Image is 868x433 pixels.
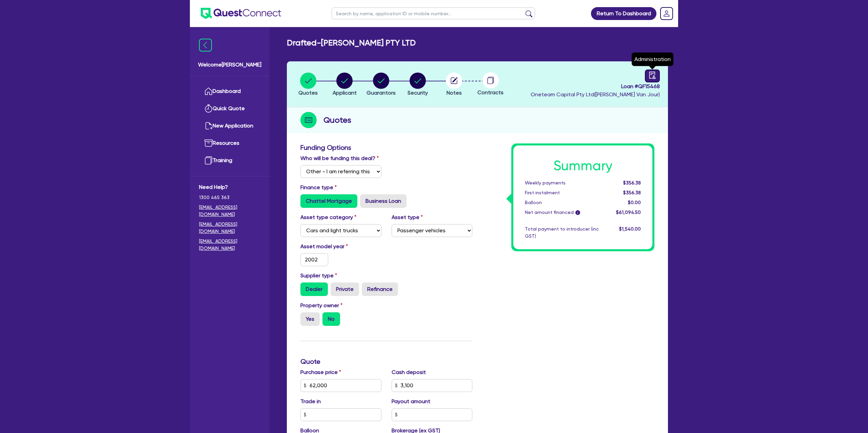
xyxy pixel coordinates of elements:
img: icon-menu-close [199,39,212,52]
a: Dropdown toggle [658,5,675,22]
span: Welcome [PERSON_NAME] [198,61,261,69]
label: Private [331,282,359,296]
label: Property owner [300,301,342,310]
button: Security [407,72,428,97]
label: Trade in [300,397,321,406]
span: $1,540.00 [619,226,641,232]
div: Weekly payments [520,179,604,186]
h1: Summary [525,158,641,174]
label: Asset type [392,213,423,221]
span: $61,094.50 [616,210,641,215]
label: Business Loan [360,194,407,208]
a: Return To Dashboard [591,7,656,20]
label: No [322,312,340,326]
span: Notes [447,90,462,96]
span: i [575,210,580,215]
button: Notes [446,72,462,97]
h2: Quotes [323,114,351,126]
span: Applicant [333,90,357,96]
a: Quick Quote [199,100,260,117]
a: [EMAIL_ADDRESS][DOMAIN_NAME] [199,204,260,218]
input: Search by name, application ID or mobile number... [332,7,535,19]
label: Refinance [362,282,398,296]
span: $356.38 [623,190,641,195]
span: audit [649,72,656,79]
h2: Drafted - [PERSON_NAME] PTY LTD [287,38,416,48]
label: Dealer [300,282,328,296]
div: Net amount financed [520,209,604,216]
span: 1300 465 363 [199,194,260,201]
label: Cash deposit [392,368,426,376]
img: quick-quote [204,104,213,113]
span: $356.38 [623,180,641,185]
img: training [204,156,213,164]
label: Asset model year [295,242,387,251]
img: resources [204,139,213,147]
div: Total payment to introducer (inc GST) [520,225,604,240]
span: Security [408,90,428,96]
div: Administration [632,53,673,66]
span: Contracts [477,89,504,96]
span: $0.00 [628,200,641,205]
img: quest-connect-logo-blue [201,8,281,19]
label: Purchase price [300,368,341,376]
span: Oneteam Capital Pty Ltd ( [PERSON_NAME] Van Jour ) [531,91,660,98]
label: Who will be funding this deal? [300,154,379,162]
button: Applicant [332,72,357,97]
h3: Funding Options [300,143,472,152]
a: Resources [199,135,260,152]
label: Supplier type [300,272,337,280]
span: Loan # QF15468 [531,82,660,91]
label: Yes [300,312,320,326]
label: Payout amount [392,397,430,406]
a: Dashboard [199,83,260,100]
span: Need Help? [199,183,260,191]
div: Balloon [520,199,604,206]
span: Guarantors [367,90,396,96]
button: Quotes [298,72,318,97]
a: Training [199,152,260,169]
a: [EMAIL_ADDRESS][DOMAIN_NAME] [199,221,260,235]
button: Guarantors [366,72,396,97]
label: Asset type category [300,213,356,221]
a: New Application [199,117,260,135]
label: Finance type [300,183,337,192]
h3: Quote [300,357,472,366]
label: Chattel Mortgage [300,194,357,208]
img: new-application [204,122,213,130]
span: Quotes [298,90,318,96]
div: First instalment [520,189,604,196]
a: [EMAIL_ADDRESS][DOMAIN_NAME] [199,238,260,252]
img: step-icon [300,112,317,128]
